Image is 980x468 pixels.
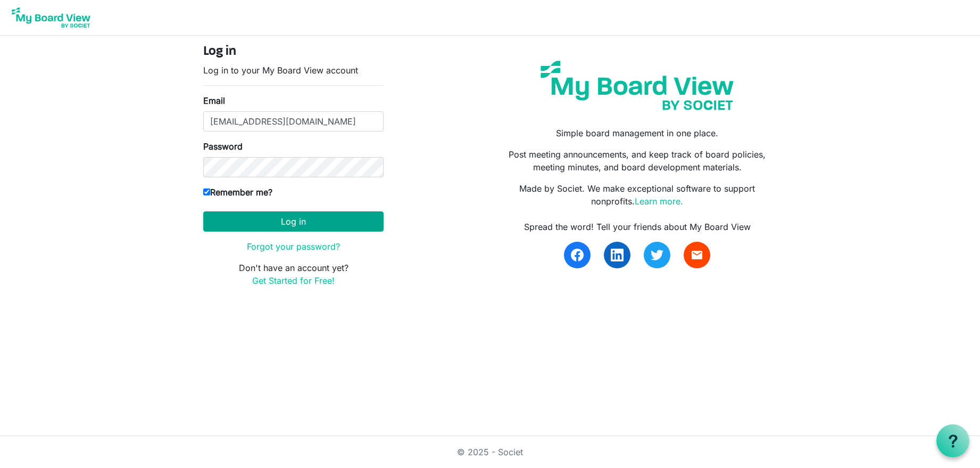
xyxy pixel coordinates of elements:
[498,148,777,174] p: Post meeting announcements, and keep track of board policies, meeting minutes, and board developm...
[635,196,683,207] a: Learn more.
[203,64,384,77] p: Log in to your My Board View account
[651,249,663,261] img: twitter.svg
[247,241,340,252] a: Forgot your password?
[203,186,272,199] label: Remember me?
[203,188,210,195] input: Remember me?
[203,211,384,232] button: Log in
[533,53,742,118] img: my-board-view-societ.svg
[498,127,777,139] p: Simple board management in one place.
[203,261,384,287] p: Don't have an account yet?
[691,249,703,261] span: email
[498,182,777,208] p: Made by Societ. We make exceptional software to support nonprofits.
[571,249,584,261] img: facebook.svg
[203,140,243,153] label: Password
[457,447,523,457] a: © 2025 - Societ
[203,44,384,60] h4: Log in
[498,220,777,233] div: Spread the word! Tell your friends about My Board View
[252,275,335,286] a: Get Started for Free!
[9,4,94,31] img: My Board View Logo
[611,249,624,261] img: linkedin.svg
[203,94,225,107] label: Email
[684,242,710,268] a: email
